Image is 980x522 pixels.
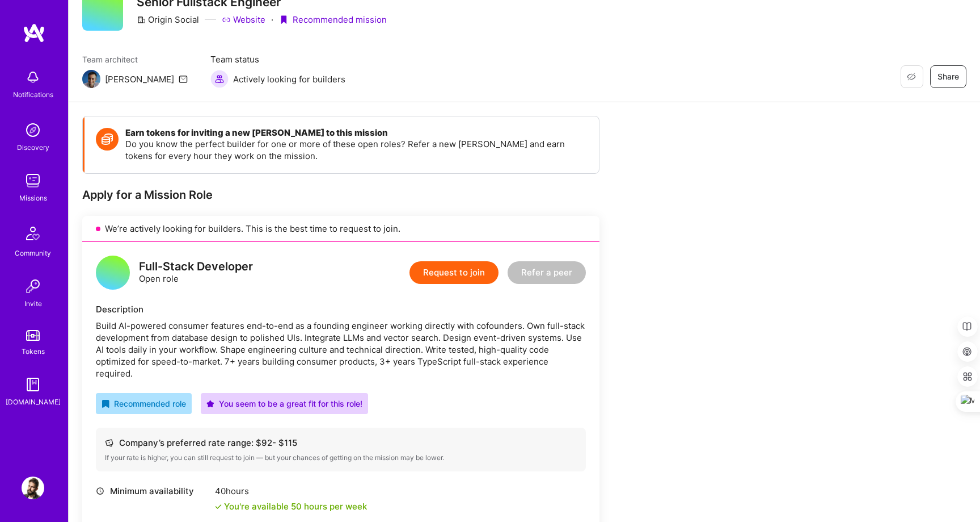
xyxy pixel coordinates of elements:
[22,169,44,192] img: teamwork
[139,261,253,273] div: Full-Stack Developer
[105,73,174,85] div: [PERSON_NAME]
[137,15,146,24] i: icon CompanyGray
[15,247,51,259] div: Community
[23,23,45,43] img: logo
[937,71,959,82] span: Share
[930,65,966,88] button: Share
[210,53,345,65] span: Team status
[271,14,273,26] div: ·
[179,74,188,83] i: icon Mail
[206,400,214,408] i: icon PurpleStar
[279,14,387,26] div: Recommended mission
[105,439,113,447] i: icon Cash
[13,89,53,101] div: Notifications
[233,73,345,85] span: Actively looking for builders
[96,487,104,495] i: icon Clock
[22,66,44,89] img: bell
[19,220,47,247] img: Community
[22,119,44,141] img: discovery
[508,261,586,284] button: Refer a peer
[139,261,253,285] div: Open role
[105,453,577,462] div: If your rate is higher, you can still request to join — but your chances of getting on the missio...
[19,192,47,204] div: Missions
[102,400,109,408] i: icon RecommendedBadge
[105,437,577,449] div: Company’s preferred rate range: $ 92 - $ 115
[125,138,588,162] p: Do you know the perfect builder for one or more of these open roles? Refer a new [PERSON_NAME] an...
[96,320,586,379] div: Build AI-powered consumer features end-to-end as a founding engineer working directly with cofoun...
[6,396,61,408] div: [DOMAIN_NAME]
[17,141,49,153] div: Discovery
[82,53,188,65] span: Team architect
[102,398,186,410] div: Recommended role
[222,14,265,26] a: Website
[24,298,42,310] div: Invite
[19,477,47,499] a: User Avatar
[210,70,229,88] img: Actively looking for builders
[22,345,45,357] div: Tokens
[96,303,586,315] div: Description
[215,500,367,512] div: You're available 50 hours per week
[409,261,499,284] button: Request to join
[82,216,599,242] div: We’re actively looking for builders. This is the best time to request to join.
[22,275,44,298] img: Invite
[137,14,199,26] div: Origin Social
[82,187,599,202] div: Apply for a Mission Role
[22,373,44,396] img: guide book
[125,128,588,138] h4: Earn tokens for inviting a new [PERSON_NAME] to this mission
[279,15,288,24] i: icon PurpleRibbon
[215,485,367,497] div: 40 hours
[26,330,40,341] img: tokens
[96,485,209,497] div: Minimum availability
[215,503,222,510] i: icon Check
[22,477,44,499] img: User Avatar
[82,70,100,88] img: Team Architect
[96,128,119,151] img: Token icon
[206,398,362,410] div: You seem to be a great fit for this role!
[907,72,916,81] i: icon EyeClosed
